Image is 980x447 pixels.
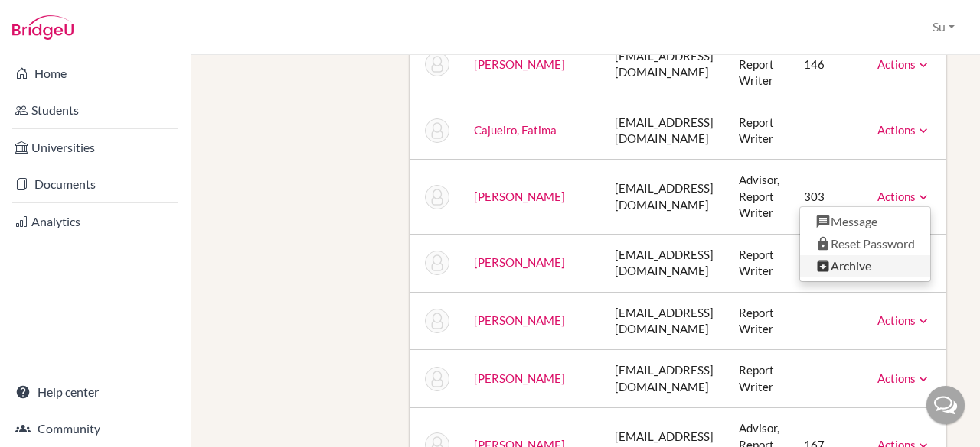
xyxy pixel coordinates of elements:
td: Report Writer [727,102,792,160]
a: [PERSON_NAME] [474,313,565,327]
a: Reset Password [800,233,930,255]
td: Advisor, Report Writer [727,160,792,234]
a: Help center [3,377,188,407]
a: Analytics [3,206,188,237]
td: Report Writer [727,234,792,292]
td: Report Writer [727,292,792,350]
a: Actions [877,189,931,203]
td: [EMAIL_ADDRESS][DOMAIN_NAME] [603,160,727,234]
img: Chelsea Burns [425,52,449,76]
a: Community [3,413,188,444]
img: Simonne Guilherme [425,367,449,391]
td: [EMAIL_ADDRESS][DOMAIN_NAME] [603,350,727,408]
img: Flavia Di Luccio [425,309,449,333]
td: [EMAIL_ADDRESS][DOMAIN_NAME] [603,292,727,350]
img: Fatima Cajueiro [425,118,449,143]
td: [EMAIL_ADDRESS][DOMAIN_NAME] [603,28,727,102]
td: 146 [792,28,865,102]
a: [PERSON_NAME] [474,189,565,203]
a: Actions [877,123,931,137]
img: Franko Cifizzari [425,185,449,209]
img: Bridge-U [12,15,73,40]
ul: Actions [799,206,931,282]
td: Report Writer [727,350,792,408]
td: [EMAIL_ADDRESS][DOMAIN_NAME] [603,102,727,160]
button: Su [926,13,962,41]
a: Actions [877,313,931,327]
td: [EMAIL_ADDRESS][DOMAIN_NAME] [603,234,727,292]
a: [PERSON_NAME] [474,255,565,269]
a: Universities [3,132,188,163]
a: Actions [877,57,931,71]
a: Actions [877,371,931,385]
a: Message [800,211,930,233]
td: Advisor, Report Writer [727,28,792,102]
a: Documents [3,169,188,199]
a: [PERSON_NAME] [474,371,565,385]
a: Students [3,95,188,125]
a: Home [3,58,188,89]
td: 303 [792,160,865,234]
img: John Corson [425,251,449,275]
a: Cajueiro, Fatima [474,123,557,137]
a: [PERSON_NAME] [474,57,565,71]
span: Ajuda [34,11,73,24]
a: Archive [800,255,930,277]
